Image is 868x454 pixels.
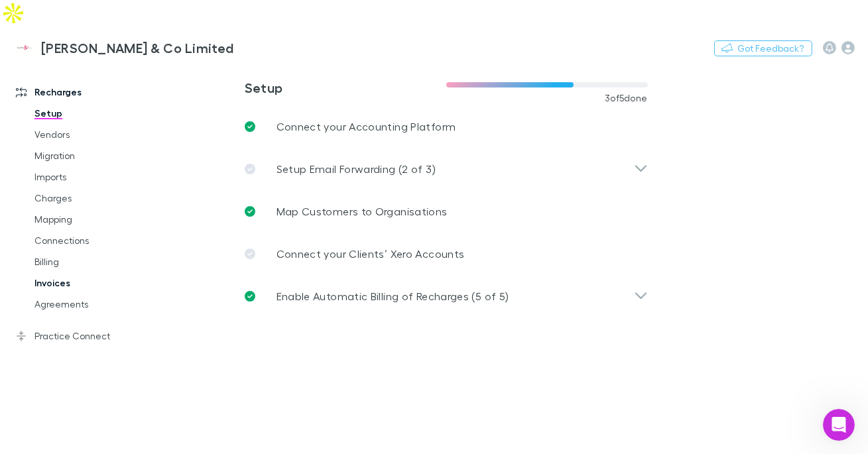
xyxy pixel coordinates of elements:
[21,294,159,315] a: Agreements
[21,124,159,145] a: Vendors
[277,119,456,135] p: Connect your Accounting Platform
[218,317,237,343] span: 😐
[823,409,855,441] iframe: Intercom live chat
[605,93,648,103] span: 3 of 5 done
[245,317,280,343] span: smiley reaction
[234,148,658,190] div: Setup Email Forwarding (2 of 3)
[184,317,203,343] span: 😞
[21,103,159,124] a: Setup
[176,317,211,343] span: disappointed reaction
[21,188,159,209] a: Charges
[3,325,159,347] a: Practice Connect
[3,82,159,103] a: Recharges
[211,317,245,343] span: neutral face reaction
[16,304,440,318] div: Did this answer your question?
[175,360,281,370] a: Open in help center
[277,203,448,219] p: Map Customers to Organisations
[399,5,424,30] button: Collapse window
[5,32,242,64] a: [PERSON_NAME] & Co Limited
[277,246,465,262] p: Connect your Clients’ Xero Accounts
[21,166,159,188] a: Imports
[253,317,272,343] span: 😃
[245,80,446,95] h3: Setup
[21,145,159,166] a: Migration
[21,230,159,251] a: Connections
[234,233,658,275] a: Connect your Clients’ Xero Accounts
[234,275,658,317] div: Enable Automatic Billing of Recharges (5 of 5)
[277,161,436,177] p: Setup Email Forwarding (2 of 3)
[21,209,159,230] a: Mapping
[277,288,509,304] p: Enable Automatic Billing of Recharges (5 of 5)
[21,272,159,294] a: Invoices
[21,251,159,272] a: Billing
[9,5,34,30] button: go back
[13,40,36,56] img: Epplett & Co Limited's Logo
[234,105,658,148] a: Connect your Accounting Platform
[424,5,448,29] div: Close
[41,40,234,56] h3: [PERSON_NAME] & Co Limited
[714,40,812,56] button: Got Feedback?
[234,190,658,233] a: Map Customers to Organisations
